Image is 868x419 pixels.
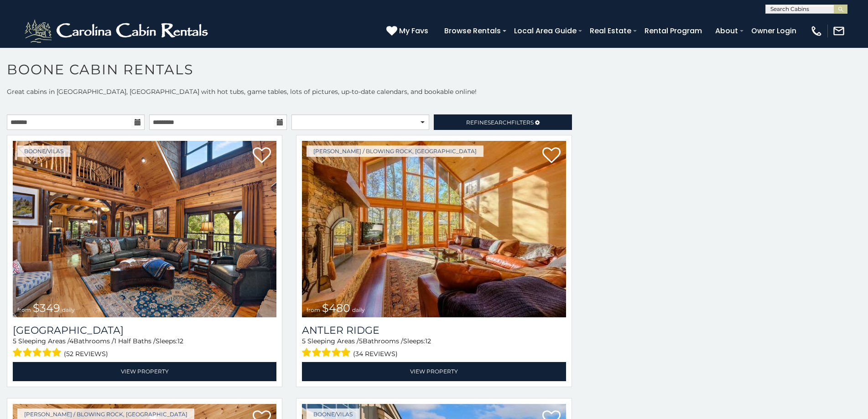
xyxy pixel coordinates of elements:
span: 5 [359,337,363,345]
a: My Favs [386,25,431,37]
a: Boone/Vilas [17,145,70,157]
div: Sleeping Areas / Bathrooms / Sleeps: [302,336,566,360]
span: (52 reviews) [64,348,108,360]
span: 5 [302,337,306,345]
a: Owner Login [747,23,801,39]
a: Browse Rentals [440,23,505,39]
span: 1 Half Baths / [114,337,156,345]
a: Local Area Guide [509,23,581,39]
a: Real Estate [585,23,636,39]
span: My Favs [399,25,428,36]
a: Rental Program [640,23,707,39]
a: View Property [302,362,566,381]
a: [PERSON_NAME] / Blowing Rock, [GEOGRAPHIC_DATA] [307,145,483,157]
div: Sleeping Areas / Bathrooms / Sleeps: [13,336,276,360]
span: (34 reviews) [353,348,398,360]
span: daily [352,306,365,313]
a: Antler Ridge [302,324,566,336]
img: phone-regular-white.png [810,25,823,37]
img: White-1-2.png [23,17,212,45]
a: View Property [13,362,276,381]
a: Add to favorites [253,146,271,166]
span: $349 [33,301,60,315]
span: 12 [425,337,431,345]
a: RefineSearchFilters [434,114,572,130]
span: 5 [13,337,16,345]
span: from [307,306,320,313]
span: from [17,306,31,313]
span: Search [488,119,511,126]
span: Refine Filters [466,119,534,126]
a: Antler Ridge from $480 daily [302,141,566,317]
a: Add to favorites [542,146,561,166]
a: [GEOGRAPHIC_DATA] [13,324,276,336]
span: daily [62,306,75,313]
span: $480 [322,301,350,315]
h3: Diamond Creek Lodge [13,324,276,336]
span: 4 [69,337,73,345]
img: mail-regular-white.png [832,25,845,37]
a: About [711,23,743,39]
img: Diamond Creek Lodge [13,141,276,317]
span: 12 [177,337,183,345]
img: Antler Ridge [302,141,566,317]
a: Diamond Creek Lodge from $349 daily [13,141,276,317]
